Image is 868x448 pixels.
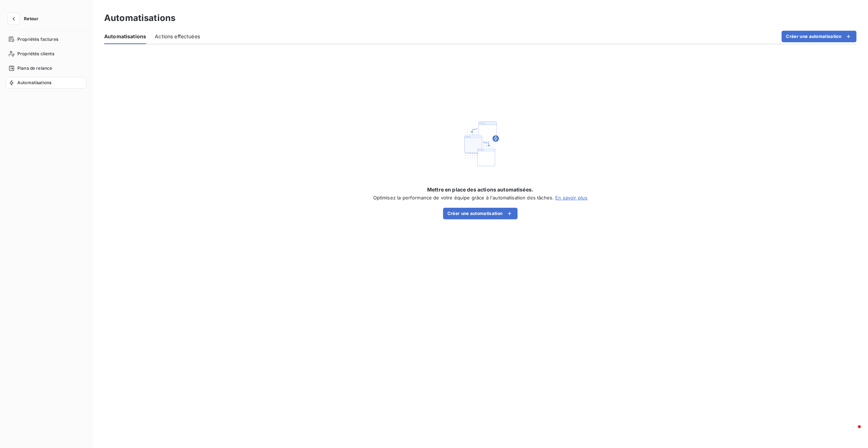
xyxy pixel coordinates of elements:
span: Plans de relance [17,65,52,72]
button: Créer une automatisation [782,31,856,42]
span: Retour [24,17,38,21]
img: Empty state [457,121,503,167]
a: Plans de relance [6,63,86,74]
button: Créer une automatisation [443,208,518,219]
span: Mettre en place des actions automatisées. [427,186,533,193]
span: Propriétés factures [17,36,58,43]
span: Optimisez la performance de votre équipe grâce à l'automatisation des tâches. [373,195,554,201]
h3: Automatisations [104,12,175,25]
a: En savoir plus [555,195,587,201]
span: Automatisations [17,79,51,86]
a: Propriétés factures [6,34,86,45]
iframe: Intercom live chat [843,423,861,441]
button: Retour [6,13,44,25]
span: Propriétés clients [17,51,54,57]
span: Actions effectuées [155,33,200,40]
a: Propriétés clients [6,48,86,60]
a: Automatisations [6,77,86,89]
span: Automatisations [104,33,146,40]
